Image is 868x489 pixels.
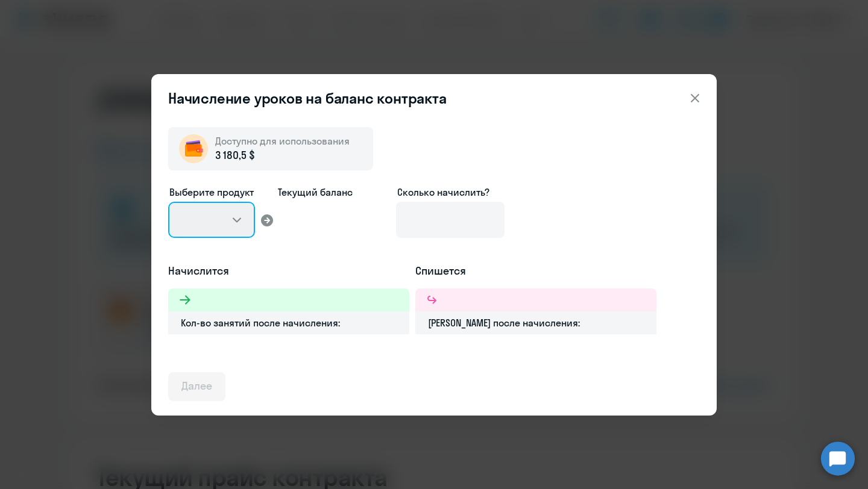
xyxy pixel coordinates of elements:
[151,89,717,108] header: Начисление уроков на баланс контракта
[215,148,255,163] span: 3 180,5 $
[168,372,225,401] button: Далее
[168,311,409,334] div: Кол-во занятий после начисления:
[415,263,656,279] h5: Спишется
[179,134,208,163] img: wallet-circle.png
[181,378,212,394] div: Далее
[278,185,386,199] span: Текущий баланс
[215,135,350,147] span: Доступно для использования
[397,186,489,198] span: Сколько начислить?
[169,186,254,198] span: Выберите продукт
[415,311,656,334] div: [PERSON_NAME] после начисления:
[168,263,409,279] h5: Начислится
